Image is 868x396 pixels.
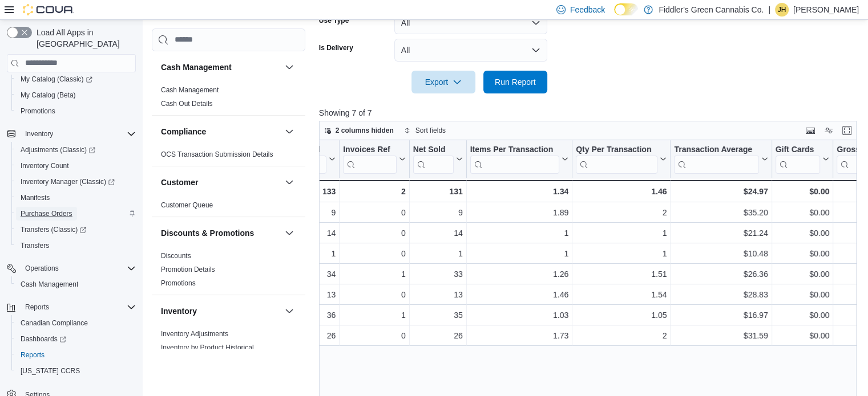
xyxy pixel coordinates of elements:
[413,144,462,173] button: Net Sold
[576,144,657,155] div: Qty Per Transaction
[282,60,296,74] button: Cash Management
[470,144,568,173] button: Items Per Transaction
[21,280,78,289] span: Cash Management
[16,364,136,378] span: Washington CCRS
[16,72,136,86] span: My Catalog (Classic)
[16,332,71,346] a: Dashboards
[822,124,835,137] button: Display options
[470,206,569,219] div: 1.89
[25,129,53,138] span: Inventory
[16,277,136,291] span: Cash Management
[21,91,76,100] span: My Catalog (Beta)
[161,330,228,338] a: Inventory Adjustments
[161,150,273,158] a: OCS Transaction Submission Details
[269,267,336,281] div: 34
[21,334,66,344] span: Dashboards
[674,288,768,301] div: $28.83
[16,175,136,189] span: Inventory Manager (Classic)
[470,185,568,198] div: 1.34
[16,207,77,221] a: Purchase Orders
[470,144,559,155] div: Items Per Transaction
[161,344,254,352] a: Inventory by Product Historical
[576,308,667,322] div: 1.05
[152,249,305,295] div: Discounts & Promotions
[343,329,405,342] div: 0
[16,72,97,86] a: My Catalog (Classic)
[25,303,49,312] span: Reports
[674,329,768,342] div: $31.59
[16,143,136,157] span: Adjustments (Classic)
[269,144,326,173] div: Invoices Sold
[16,207,136,221] span: Purchase Orders
[161,99,213,108] span: Cash Out Details
[576,144,657,173] div: Qty Per Transaction
[269,185,336,198] div: 133
[16,159,136,173] span: Inventory Count
[2,299,140,315] button: Reports
[343,144,405,173] button: Invoices Ref
[32,27,136,50] span: Load All Apps in [GEOGRAPHIC_DATA]
[576,267,667,281] div: 1.51
[413,247,463,260] div: 1
[16,364,84,378] a: [US_STATE] CCRS
[470,308,569,322] div: 1.03
[21,300,54,314] button: Reports
[269,308,336,322] div: 36
[343,185,405,198] div: 2
[161,279,196,287] a: Promotions
[576,247,667,260] div: 1
[343,226,405,240] div: 0
[415,126,446,135] span: Sort fields
[343,267,405,281] div: 1
[394,11,547,34] button: All
[11,103,140,119] button: Promotions
[775,206,829,219] div: $0.00
[343,206,405,219] div: 0
[674,308,768,322] div: $16.97
[21,127,58,141] button: Inventory
[152,198,305,217] div: Customer
[413,288,463,301] div: 13
[16,104,60,118] a: Promotions
[11,238,140,254] button: Transfers
[282,304,296,318] button: Inventory
[394,39,547,62] button: All
[399,124,450,137] button: Sort fields
[840,124,854,137] button: Enter fullscreen
[269,288,336,301] div: 13
[161,201,213,210] span: Customer Queue
[161,343,254,352] span: Inventory by Product Historical
[775,144,820,173] div: Gift Card Sales
[21,225,86,234] span: Transfers (Classic)
[614,3,638,15] input: Dark Mode
[11,276,140,292] button: Cash Management
[576,329,667,342] div: 2
[470,267,569,281] div: 1.26
[16,104,136,118] span: Promotions
[161,227,254,239] h3: Discounts & Promotions
[11,158,140,174] button: Inventory Count
[674,185,768,198] div: $24.97
[674,267,768,281] div: $26.36
[269,226,336,240] div: 14
[775,247,829,260] div: $0.00
[576,226,667,240] div: 1
[161,126,280,137] button: Compliance
[161,62,280,73] button: Cash Management
[161,177,280,188] button: Customer
[161,265,215,274] span: Promotion Details
[16,191,136,205] span: Manifests
[804,124,817,137] button: Keyboard shortcuts
[470,144,559,173] div: Items Per Transaction
[152,148,305,166] div: Compliance
[21,107,55,116] span: Promotions
[16,239,136,252] span: Transfers
[775,144,829,173] button: Gift Cards
[775,3,789,17] div: Joel Herrington
[336,126,394,135] span: 2 columns hidden
[161,177,198,188] h3: Customer
[11,315,140,331] button: Canadian Compliance
[413,267,463,281] div: 33
[16,348,136,362] span: Reports
[21,193,50,202] span: Manifests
